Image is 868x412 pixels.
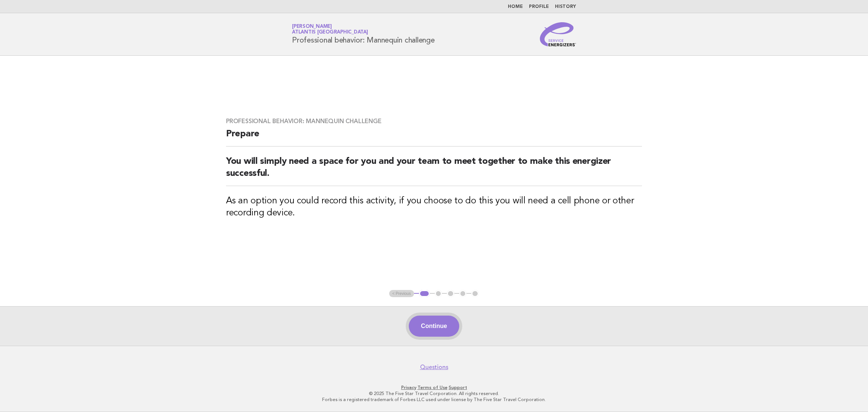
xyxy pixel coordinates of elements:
[540,22,576,46] img: Service Energizers
[508,5,523,9] a: Home
[226,128,642,146] h2: Prepare
[401,385,416,390] a: Privacy
[555,5,576,9] a: History
[449,385,467,390] a: Support
[409,316,459,337] button: Continue
[419,290,430,298] button: 1
[226,195,642,219] h3: As an option you could record this activity, if you choose to do this you will need a cell phone ...
[292,30,368,35] span: Atlantis [GEOGRAPHIC_DATA]
[203,385,665,391] p: · ·
[203,397,665,403] p: Forbes is a registered trademark of Forbes LLC used under license by The Five Star Travel Corpora...
[226,156,642,186] h2: You will simply need a space for you and your team to meet together to make this energizer succes...
[292,24,435,44] h1: Professional behavior: Mannequin challenge
[292,24,368,35] a: [PERSON_NAME]Atlantis [GEOGRAPHIC_DATA]
[417,385,448,390] a: Terms of Use
[203,391,665,397] p: © 2025 The Five Star Travel Corporation. All rights reserved.
[420,363,448,371] a: Questions
[226,117,642,125] h3: Professional behavior: Mannequin challenge
[529,5,549,9] a: Profile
